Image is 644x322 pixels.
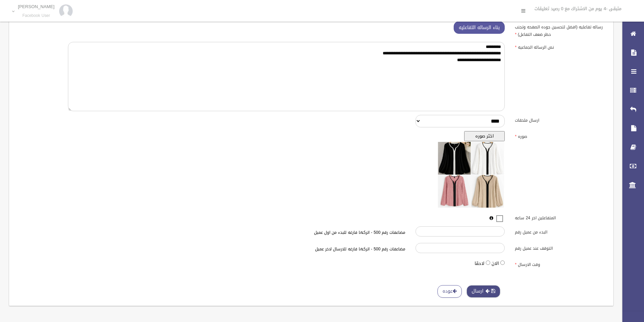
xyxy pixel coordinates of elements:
small: Facebook User [18,13,54,18]
img: معاينه الصوره [437,141,505,209]
p: [PERSON_NAME] [18,4,54,9]
h6: مضاعفات رقم 500 - اتركها فارغه للارسال لاخر عميل [167,247,406,251]
label: رساله تفاعليه (افضل لتحسين جوده الصفحه وتجنب حظر ضعف التفاعل) [510,21,609,38]
a: عوده [437,285,462,298]
button: ارسال [467,285,500,298]
button: بناء الرساله التفاعليه [454,21,505,34]
img: 84628273_176159830277856_972693363922829312_n.jpg [59,4,73,18]
label: صوره [510,131,609,141]
label: المتفاعلين اخر 24 ساعه [510,213,609,222]
label: وقت الارسال [510,259,609,269]
h6: مضاعفات رقم 500 - اتركها فارغه للبدء من اول عميل [167,230,406,235]
label: التوقف عند عميل رقم [510,243,609,252]
label: ارسال ملحقات [510,115,609,124]
label: البدء من عميل رقم [510,226,609,236]
label: نص الرساله الجماعيه [510,42,609,51]
label: الان [492,259,499,268]
label: لاحقا [475,259,484,268]
button: اختر صوره [464,131,505,141]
